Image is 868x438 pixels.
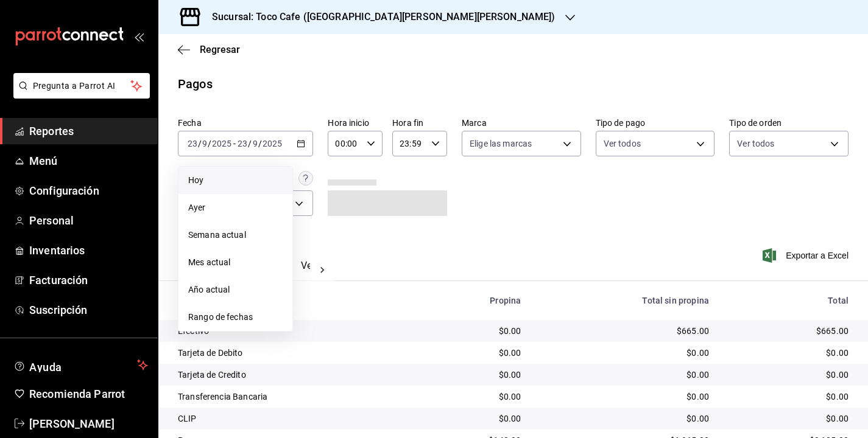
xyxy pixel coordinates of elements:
span: Personal [29,212,148,229]
a: Pregunta a Parrot AI [9,88,150,101]
span: - [233,139,236,148]
div: Transferencia Bancaria [178,391,408,403]
div: CLIP [178,412,408,425]
span: Regresar [200,44,240,55]
label: Hora inicio [328,119,383,127]
div: $0.00 [540,412,709,425]
button: Regresar [178,44,240,55]
div: Total sin propina [540,296,709,305]
div: $0.00 [540,391,709,403]
span: Semana actual [188,229,283,242]
span: Mes actual [188,256,283,269]
span: Pregunta a Parrot AI [33,80,131,92]
div: Tarjeta de Debito [178,347,408,359]
div: $0.00 [428,391,521,403]
div: $0.00 [428,347,521,359]
span: Configuración [29,182,148,199]
span: Inventarios [29,242,148,259]
input: -- [237,139,248,148]
span: [PERSON_NAME] [29,415,148,432]
input: -- [187,139,198,148]
button: Exportar a Excel [765,248,849,263]
input: ---- [262,139,283,148]
input: -- [202,139,208,148]
h3: Sucursal: Toco Cafe ([GEOGRAPHIC_DATA][PERSON_NAME][PERSON_NAME]) [202,10,556,24]
div: $665.00 [729,325,849,337]
span: / [208,139,211,148]
div: $0.00 [729,391,849,403]
div: Pagos [178,75,213,93]
div: $0.00 [428,325,521,337]
span: Ayuda [29,358,132,372]
div: $0.00 [729,347,849,359]
span: Reportes [29,123,148,139]
div: Tarjeta de Credito [178,369,408,381]
div: $665.00 [540,325,709,337]
span: Elige las marcas [470,137,532,150]
input: ---- [211,139,232,148]
span: Año actual [188,283,283,296]
span: / [258,139,262,148]
label: Tipo de orden [729,119,849,127]
span: Ver todos [737,137,774,150]
span: Ayer [188,201,283,214]
button: open_drawer_menu [134,32,144,41]
div: $0.00 [428,369,521,381]
input: -- [252,139,258,148]
div: $0.00 [428,412,521,425]
div: $0.00 [729,369,849,381]
button: Pregunta a Parrot AI [13,73,150,99]
span: Hoy [188,174,283,187]
span: Menú [29,153,148,169]
span: / [198,139,202,148]
span: Suscripción [29,302,148,318]
label: Hora fin [392,119,447,127]
div: $0.00 [540,347,709,359]
span: Ver todos [604,137,641,150]
label: Marca [462,119,581,127]
div: Total [729,296,849,305]
span: Recomienda Parrot [29,386,148,402]
div: $0.00 [540,369,709,381]
div: Propina [428,296,521,305]
span: Facturación [29,272,148,288]
div: $0.00 [729,412,849,425]
button: Ver pagos [301,260,347,280]
span: Rango de fechas [188,311,283,324]
span: / [248,139,252,148]
label: Tipo de pago [596,119,715,127]
label: Fecha [178,119,313,127]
